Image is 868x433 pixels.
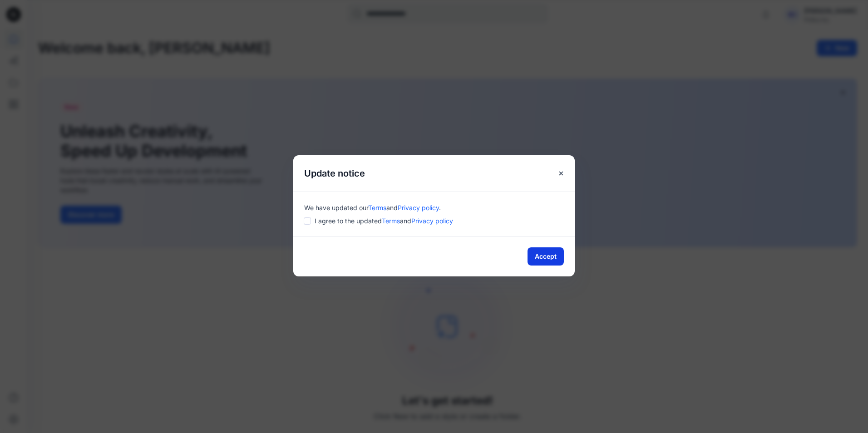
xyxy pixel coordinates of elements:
[315,216,453,226] span: I agree to the updated
[382,217,400,225] a: Terms
[528,247,564,266] button: Accept
[398,204,439,212] a: Privacy policy
[553,165,569,182] button: Close
[304,203,564,212] div: We have updated our .
[411,217,453,225] a: Privacy policy
[293,155,376,192] h5: Update notice
[386,204,398,212] span: and
[368,204,386,212] a: Terms
[400,217,411,225] span: and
